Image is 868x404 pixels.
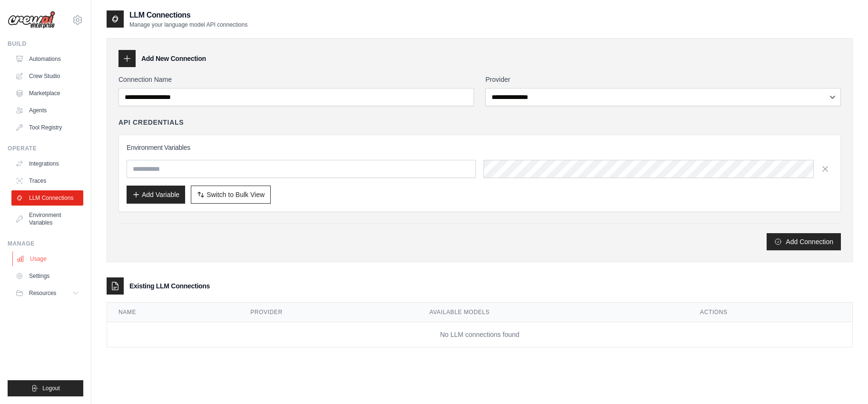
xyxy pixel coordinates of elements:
[8,145,83,152] div: Operate
[8,11,55,29] img: Logo
[29,289,56,297] span: Resources
[239,303,418,322] th: Provider
[129,21,247,29] p: Manage your language model API connections
[418,303,689,322] th: Available Models
[129,10,247,21] h2: LLM Connections
[141,54,206,63] h3: Add New Connection
[12,251,84,266] a: Usage
[8,40,83,48] div: Build
[11,190,83,206] a: LLM Connections
[127,186,185,204] button: Add Variable
[118,75,474,84] label: Connection Name
[11,103,83,118] a: Agents
[11,120,83,135] a: Tool Registry
[8,380,83,396] button: Logout
[8,240,83,247] div: Manage
[107,303,239,322] th: Name
[11,156,83,171] a: Integrations
[11,69,83,84] a: Crew Studio
[11,173,83,188] a: Traces
[485,75,841,84] label: Provider
[11,51,83,67] a: Automations
[11,286,83,301] button: Resources
[127,143,833,152] h3: Environment Variables
[107,322,852,347] td: No LLM connections found
[11,268,83,284] a: Settings
[767,233,841,250] button: Add Connection
[11,207,83,230] a: Environment Variables
[129,281,210,291] h3: Existing LLM Connections
[689,303,852,322] th: Actions
[42,384,60,392] span: Logout
[118,118,184,127] h4: API Credentials
[11,86,83,101] a: Marketplace
[191,186,271,204] button: Switch to Bulk View
[207,190,265,199] span: Switch to Bulk View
